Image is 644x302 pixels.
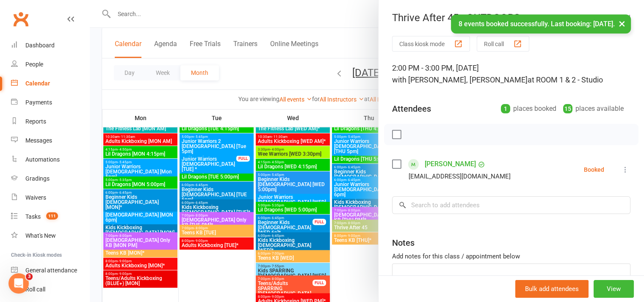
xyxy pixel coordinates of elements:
[515,280,589,298] button: Bulk add attendees
[451,14,631,33] div: 8 events booked successfully. Last booking: [DATE].
[392,251,630,261] div: Add notes for this class / appointment below
[584,167,604,173] div: Booked
[8,273,29,294] iframe: Intercom live chat
[11,169,89,188] a: Gradings
[477,36,529,52] button: Roll call
[501,104,510,113] div: 1
[501,103,556,115] div: places booked
[11,280,89,299] a: Roll call
[409,171,511,182] div: [EMAIL_ADDRESS][DOMAIN_NAME]
[11,93,89,112] a: Payments
[379,12,644,24] div: Thrive After 45 - OUTDOORS
[25,99,52,106] div: Payments
[11,55,89,74] a: People
[10,8,31,30] a: Clubworx
[25,267,77,274] div: General attendance
[25,80,50,87] div: Calendar
[392,103,431,115] div: Attendees
[392,62,630,86] div: 2:00 PM - 3:00 PM, [DATE]
[11,74,89,93] a: Calendar
[25,175,50,182] div: Gradings
[11,207,89,226] a: Tasks 111
[25,194,46,201] div: Waivers
[11,150,89,169] a: Automations
[25,213,41,220] div: Tasks
[25,137,52,144] div: Messages
[11,261,89,280] a: General attendance kiosk mode
[392,196,630,214] input: Search to add attendees
[46,212,58,220] span: 111
[11,131,89,150] a: Messages
[594,280,634,298] button: View
[25,156,60,163] div: Automations
[11,36,89,55] a: Dashboard
[26,273,33,280] span: 3
[392,75,528,84] span: with [PERSON_NAME], [PERSON_NAME]
[528,75,603,84] span: at ROOM 1 & 2 - Studio
[563,103,624,115] div: places available
[25,42,55,49] div: Dashboard
[563,104,572,113] div: 15
[11,188,89,207] a: Waivers
[11,112,89,131] a: Reports
[614,14,630,33] button: ×
[11,226,89,245] a: What's New
[392,237,415,249] div: Notes
[25,232,56,239] div: What's New
[25,118,46,125] div: Reports
[392,36,470,52] button: Class kiosk mode
[25,61,43,68] div: People
[25,286,45,293] div: Roll call
[425,157,476,171] a: [PERSON_NAME]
